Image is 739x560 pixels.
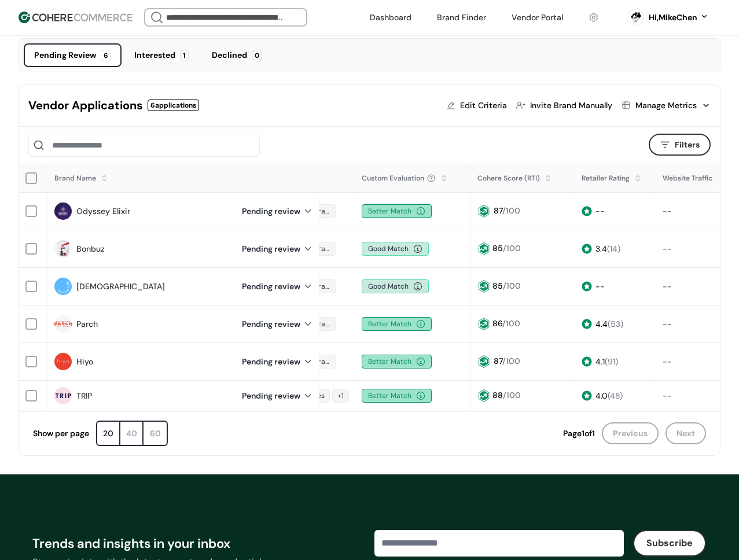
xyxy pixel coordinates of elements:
[76,318,98,330] a: Parch
[582,173,630,183] div: Retailer Rating
[663,390,672,402] div: --
[134,49,175,61] div: Interested
[76,205,130,218] a: Odyssey Elixir
[595,319,608,329] span: 4.4
[663,356,672,368] div: --
[663,281,672,293] div: --
[460,100,507,112] div: Edit Criteria
[362,317,432,331] div: Better Match
[607,244,620,254] span: ( 14 )
[602,422,659,444] button: Previous
[54,173,96,183] div: Brand Name
[595,244,607,254] span: 3.4
[663,243,672,255] div: --
[663,174,712,183] span: Website Traffic
[242,390,313,402] div: Pending review
[54,202,72,220] img: brand logo
[635,100,697,112] div: Manage Metrics
[148,100,199,111] div: 6 applications
[492,243,503,253] span: 85
[252,50,262,61] div: 0
[608,390,623,401] span: ( 48 )
[362,173,424,183] span: Custom Evaluation
[19,12,133,23] img: Cohere Logo
[362,355,432,369] div: Better Match
[666,422,706,444] button: Next
[649,134,711,156] button: Filters
[595,356,605,367] span: 4.1
[633,530,706,557] button: Subscribe
[34,49,96,61] div: Pending Review
[492,281,503,291] span: 85
[649,12,709,24] button: Hi,MikeChen
[242,243,313,255] div: Pending review
[54,315,72,333] img: brand logo
[54,353,72,370] img: brand logo
[605,356,618,367] span: ( 91 )
[362,204,432,218] div: Better Match
[595,206,605,216] span: --
[494,356,502,366] span: 87
[242,318,313,330] div: Pending review
[76,390,92,402] a: TRIP
[649,12,697,24] div: Hi, MikeChen
[242,205,313,218] div: Pending review
[97,422,120,445] div: 20
[503,390,521,400] span: /100
[663,318,672,330] div: --
[563,428,595,440] div: Page 1 of 1
[144,422,167,445] div: 60
[120,422,144,445] div: 40
[503,243,521,253] span: /100
[54,240,72,257] img: brand logo
[627,9,644,26] svg: 0 percent
[180,50,189,61] div: 1
[530,100,612,112] div: Invite Brand Manually
[362,242,429,256] div: Good Match
[33,428,89,440] div: Show per page
[663,205,672,218] div: --
[242,356,313,368] div: Pending review
[502,356,520,366] span: /100
[212,49,247,61] div: Declined
[54,387,72,404] img: brand logo
[492,390,503,400] span: 88
[502,205,520,216] span: /100
[242,281,313,293] div: Pending review
[492,318,502,329] span: 86
[101,50,111,61] div: 6
[494,205,502,216] span: 87
[502,318,520,329] span: /100
[32,534,365,553] div: Trends and insights in your inbox
[76,243,105,255] a: Bonbuz
[28,97,143,114] div: Vendor Applications
[608,319,623,329] span: ( 53 )
[362,389,432,403] div: Better Match
[503,281,521,291] span: /100
[332,389,349,403] div: +1
[595,281,605,292] span: --
[595,390,608,401] span: 4.0
[54,278,72,295] img: brand logo
[76,281,165,293] a: [DEMOGRAPHIC_DATA]
[76,356,93,368] a: Hiyo
[362,279,429,293] div: Good Match
[477,173,540,183] div: Cohere Score (RTI)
